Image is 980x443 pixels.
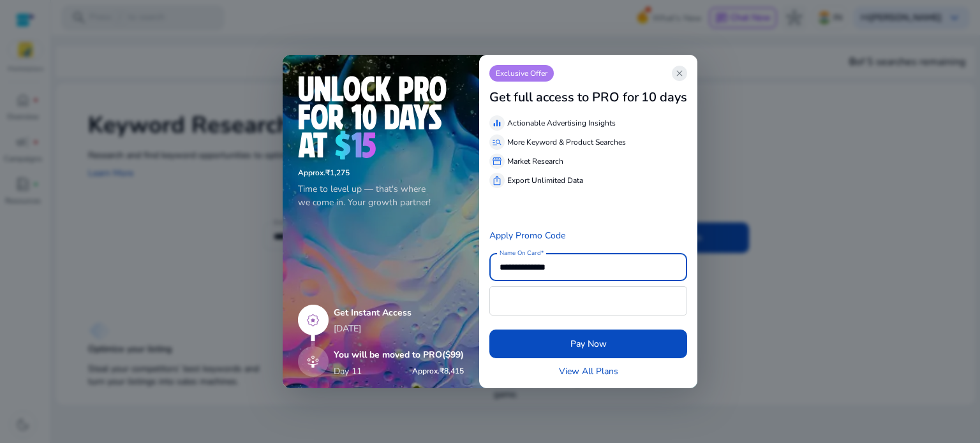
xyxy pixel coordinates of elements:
span: equalizer [492,118,502,128]
button: Pay Now [489,330,687,358]
iframe: Secure card payment input frame [496,288,680,314]
mat-label: Name On Card [500,249,540,258]
span: manage_search [492,137,502,147]
p: [DATE] [334,322,464,335]
h3: Get full access to PRO for [489,90,639,105]
a: View All Plans [559,365,618,378]
span: Approx. [298,168,325,178]
p: Time to level up — that's where we come in. Your growth partner! [298,182,464,209]
p: Export Unlimited Data [507,175,583,186]
span: Pay Now [570,337,607,351]
p: Day 11 [334,365,362,378]
span: close [674,68,685,78]
h6: ₹1,275 [298,168,464,177]
h5: Get Instant Access [334,308,464,319]
p: Exclusive Offer [489,65,554,82]
h3: 10 days [641,90,687,105]
span: ios_share [492,175,502,185]
span: ($99) [442,349,464,361]
p: Actionable Advertising Insights [507,117,616,129]
a: Apply Promo Code [489,229,565,242]
span: storefront [492,156,502,166]
p: Market Research [507,156,563,167]
p: More Keyword & Product Searches [507,136,626,148]
span: Approx. [412,366,440,376]
h6: ₹8,415 [412,367,464,375]
h5: You will be moved to PRO [334,350,464,361]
